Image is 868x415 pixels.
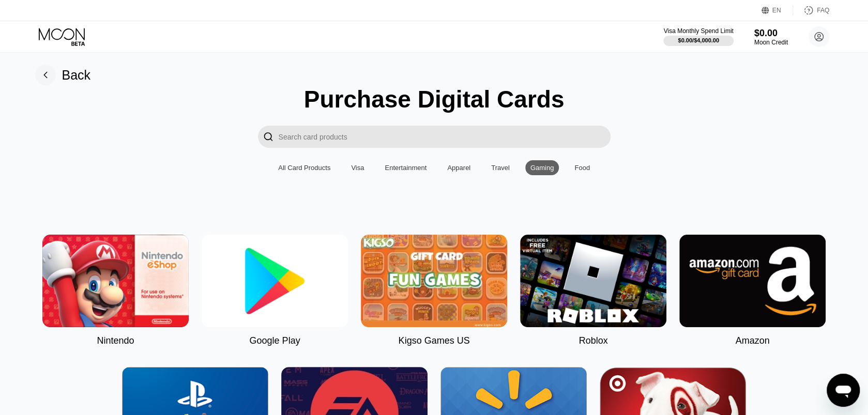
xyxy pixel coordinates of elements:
div: EN [772,7,781,14]
div: Back [35,65,91,85]
input: Search card products [279,126,611,148]
div: Google Play [249,335,300,346]
div: Entertainment [385,164,427,172]
div:  [258,126,279,148]
div: Amazon [735,335,769,346]
div: Visa Monthly Spend Limit$0.00/$4,000.00 [663,27,733,46]
div: Back [62,68,91,83]
div: Moon Credit [754,39,788,46]
div: Kigso Games US [398,335,469,346]
div: $0.00 [754,28,788,39]
div: Roblox [578,335,607,346]
div: Apparel [447,164,470,172]
div:  [263,131,273,143]
div: Apparel [442,160,476,175]
div: FAQ [817,7,829,14]
div: Entertainment [379,160,432,175]
div: FAQ [793,5,829,16]
div: EN [762,5,793,16]
div: Gaming [530,164,554,172]
div: $0.00Moon Credit [754,28,788,46]
div: Gaming [525,160,559,175]
div: Travel [486,160,515,175]
div: Visa [351,164,364,172]
div: Food [569,160,595,175]
div: Nintendo [97,335,134,346]
div: Travel [491,164,510,172]
div: All Card Products [273,160,336,175]
iframe: Button to launch messaging window [827,374,860,407]
div: $0.00 / $4,000.00 [678,37,719,43]
div: Food [574,164,590,172]
div: All Card Products [278,164,330,172]
div: Visa Monthly Spend Limit [663,27,733,35]
div: Visa [346,160,369,175]
div: Purchase Digital Cards [304,85,565,113]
